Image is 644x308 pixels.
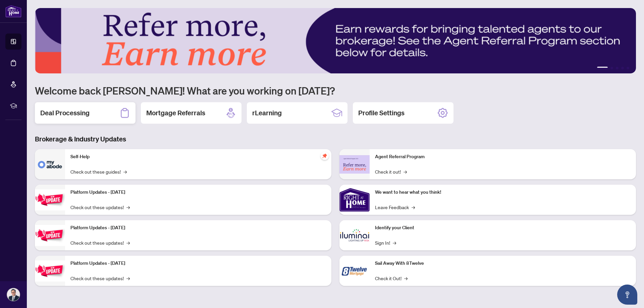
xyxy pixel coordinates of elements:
[375,224,631,232] p: Identify your Client
[358,108,405,118] h2: Profile Settings
[123,168,127,175] span: →
[35,149,65,179] img: Self-Help
[393,239,396,246] span: →
[375,203,415,211] a: Leave Feedback→
[321,152,329,160] span: pushpin
[70,274,130,282] a: Check out these updates!→
[126,203,130,211] span: →
[35,8,636,73] img: Slide 0
[339,220,370,250] img: Identify your Client
[70,260,326,267] p: Platform Updates - [DATE]
[339,185,370,215] img: We want to hear what you think!
[339,256,370,286] img: Sail Away With 8Twelve
[375,239,396,246] a: Sign In!→
[375,168,407,175] a: Check it out!→
[126,274,130,282] span: →
[40,108,90,118] h2: Deal Processing
[375,189,631,196] p: We want to hear what you think!
[35,134,636,144] h3: Brokerage & Industry Updates
[70,239,130,246] a: Check out these updates!→
[70,203,130,211] a: Check out these updates!→
[627,67,629,69] button: 5
[35,84,636,97] h1: Welcome back [PERSON_NAME]! What are you working on [DATE]?
[404,168,407,175] span: →
[252,108,282,118] h2: rLearning
[617,285,637,305] button: Open asap
[375,153,631,161] p: Agent Referral Program
[7,288,20,301] img: Profile Icon
[412,203,415,211] span: →
[70,168,127,175] a: Check out these guides!→
[339,155,370,174] img: Agent Referral Program
[70,153,326,161] p: Self-Help
[404,274,408,282] span: →
[35,225,65,246] img: Platform Updates - July 8, 2025
[610,67,613,69] button: 2
[70,189,326,196] p: Platform Updates - [DATE]
[375,274,408,282] a: Check it Out!→
[621,67,624,69] button: 4
[126,239,130,246] span: →
[35,260,65,282] img: Platform Updates - June 23, 2025
[35,189,65,210] img: Platform Updates - July 21, 2025
[70,224,326,232] p: Platform Updates - [DATE]
[616,67,619,69] button: 3
[597,67,608,69] button: 1
[375,260,631,267] p: Sail Away With 8Twelve
[146,108,205,118] h2: Mortgage Referrals
[5,5,21,17] img: logo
